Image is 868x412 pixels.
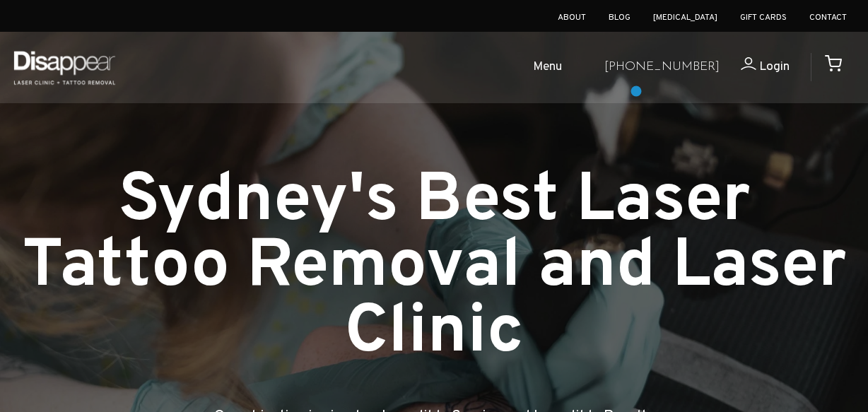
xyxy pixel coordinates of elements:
span: Menu [533,57,562,78]
a: Login [720,57,790,78]
a: [MEDICAL_DATA] [653,12,717,23]
a: Gift Cards [740,12,787,23]
a: Menu [483,45,593,90]
ul: Open Mobile Menu [129,45,593,90]
a: Blog [609,12,631,23]
a: Contact [809,12,847,23]
a: [PHONE_NUMBER] [604,57,720,78]
h1: Sydney's Best Laser Tattoo Removal and Laser Clinic [11,170,857,366]
img: Disappear - Laser Clinic and Tattoo Removal Services in Sydney, Australia [11,42,118,93]
a: About [558,12,586,23]
span: Login [759,59,790,75]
